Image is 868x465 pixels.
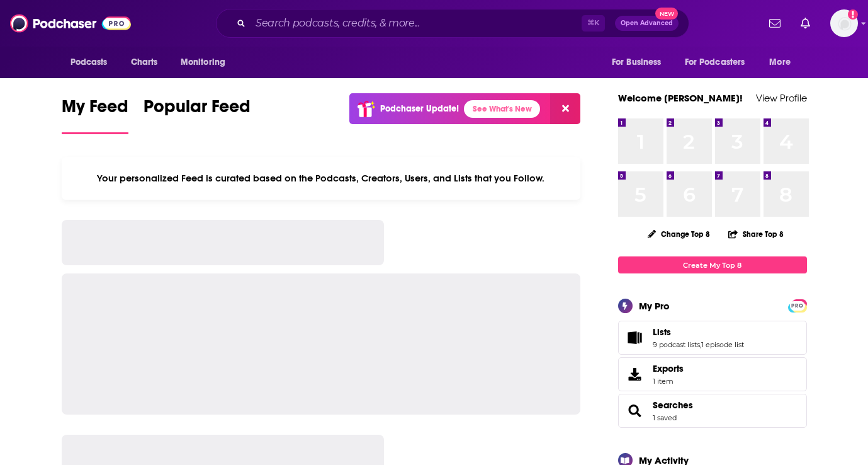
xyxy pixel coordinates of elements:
[640,226,718,242] button: Change Top 8
[618,321,807,355] span: Lists
[653,377,684,386] span: 1 item
[618,357,807,391] a: Exports
[144,96,251,134] a: Popular Feed
[380,103,459,114] p: Podchaser Update!
[830,9,858,37] img: User Profile
[764,13,786,34] a: Show notifications dropdown
[131,54,158,71] span: Charts
[701,340,744,349] a: 1 episode list
[10,11,131,35] img: Podchaser - Follow, Share and Rate Podcasts
[756,92,807,104] a: View Profile
[144,96,251,125] span: Popular Feed
[623,402,648,420] a: Searches
[123,50,166,74] a: Charts
[62,96,128,134] a: My Feed
[848,9,858,20] svg: Add a profile image
[618,256,807,273] a: Create My Top 8
[653,326,671,338] span: Lists
[618,92,743,104] a: Welcome [PERSON_NAME]!
[582,15,605,32] span: ⌘ K
[769,54,791,71] span: More
[677,50,764,74] button: open menu
[618,394,807,428] span: Searches
[653,340,700,349] a: 9 podcast lists
[62,96,128,125] span: My Feed
[830,9,858,37] span: Logged in as jillgoldstein
[639,300,670,312] div: My Pro
[700,340,701,349] span: ,
[653,413,677,422] a: 1 saved
[612,54,662,71] span: For Business
[70,54,108,71] span: Podcasts
[655,8,678,20] span: New
[621,20,673,26] span: Open Advanced
[653,326,744,338] a: Lists
[181,54,225,71] span: Monitoring
[615,16,679,31] button: Open AdvancedNew
[796,13,815,34] a: Show notifications dropdown
[760,50,806,74] button: open menu
[728,222,784,246] button: Share Top 8
[623,365,648,383] span: Exports
[603,50,677,74] button: open menu
[251,13,582,33] input: Search podcasts, credits, & more...
[653,363,684,374] span: Exports
[62,157,581,200] div: Your personalized Feed is curated based on the Podcasts, Creators, Users, and Lists that you Follow.
[464,100,540,118] a: See What's New
[62,50,124,74] button: open menu
[623,329,648,347] a: Lists
[172,50,242,74] button: open menu
[830,9,858,37] button: Show profile menu
[790,301,805,310] a: PRO
[685,54,745,71] span: For Podcasters
[216,9,689,38] div: Search podcasts, credits, & more...
[653,399,693,411] a: Searches
[790,301,805,311] span: PRO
